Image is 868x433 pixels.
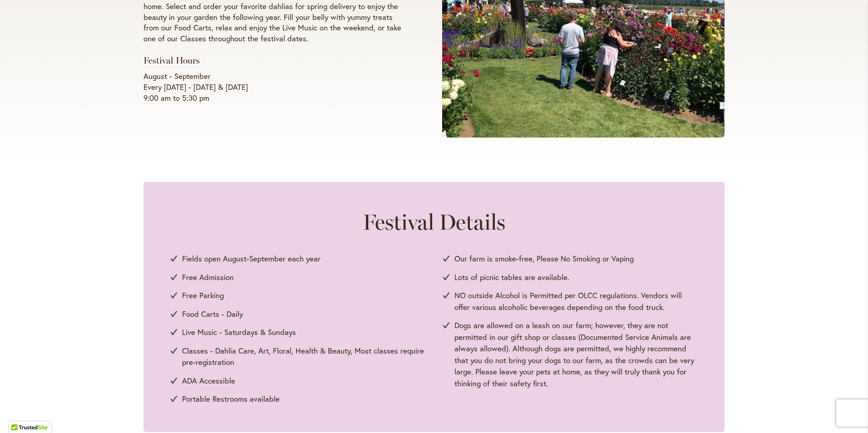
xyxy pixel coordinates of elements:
span: Food Carts - Daily [182,308,243,320]
span: Lots of picnic tables are available. [454,271,569,283]
span: Free Admission [182,271,234,283]
span: Classes - Dahlia Care, Art, Floral, Health & Beauty, Most classes require pre-registration [182,345,425,368]
span: Live Music - Saturdays & Sundays [182,326,296,338]
span: Fields open August-September each year [182,253,321,265]
span: Portable Restrooms available [182,393,280,405]
span: ADA Accessible [182,375,235,387]
span: Dogs are allowed on a leash on our farm; however, they are not permitted in our gift shop or clas... [454,320,697,389]
span: NO outside Alcohol is Permitted per OLCC regulations. Vendors will offer various alcoholic bevera... [454,290,697,313]
h2: Festival Details [171,209,697,235]
span: Free Parking [182,290,224,301]
h3: Festival Hours [143,55,408,66]
span: Our farm is smoke-free, Please No Smoking or Vaping [454,253,634,265]
p: August - September Every [DATE] - [DATE] & [DATE] 9:00 am to 5:30 pm [143,71,408,103]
